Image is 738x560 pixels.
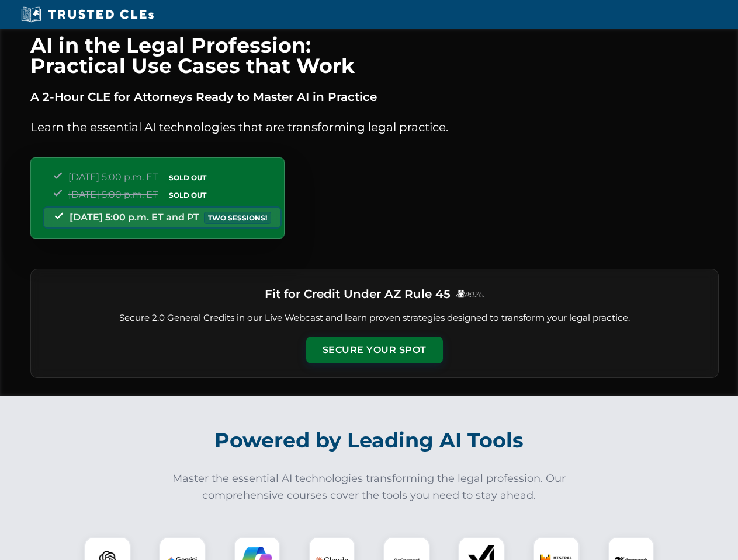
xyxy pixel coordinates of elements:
[165,470,574,504] p: Master the essential AI technologies transforming the legal profession. Our comprehensive courses...
[306,337,443,363] button: Secure Your Spot
[18,6,157,23] img: Trusted CLEs
[46,420,693,461] h2: Powered by Leading AI Tools
[165,189,210,201] span: SOLD OUT
[455,289,484,298] img: Logo
[45,311,704,325] p: Secure 2.0 General Credits in our Live Webcast and learn proven strategies designed to transform ...
[68,171,158,183] span: [DATE] 5:00 p.m. ET
[30,35,719,76] h1: AI in the Legal Profession: Practical Use Cases that Work
[165,171,210,184] span: SOLD OUT
[265,283,451,304] h3: Fit for Credit Under AZ Rule 45
[30,87,719,106] p: A 2-Hour CLE for Attorneys Ready to Master AI in Practice
[30,118,719,136] p: Learn the essential AI technologies that are transforming legal practice.
[68,189,158,200] span: [DATE] 5:00 p.m. ET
